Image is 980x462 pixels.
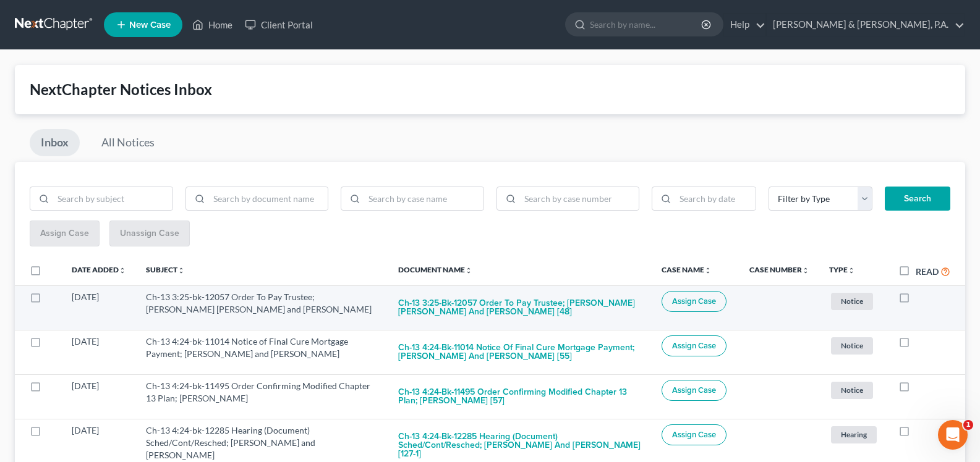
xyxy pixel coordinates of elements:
td: [DATE] [62,285,136,330]
a: Notice [829,335,879,356]
a: Inbox [30,129,80,156]
button: Ch-13 4:24-bk-11014 Notice of Final Cure Mortgage Payment; [PERSON_NAME] and [PERSON_NAME] [55] [398,335,642,369]
a: Typeunfold_more [829,265,855,274]
input: Search by document name [209,187,328,211]
input: Search by case number [520,187,639,211]
td: [DATE] [62,374,136,419]
button: Search [885,187,950,211]
a: Document Nameunfold_more [398,265,472,274]
i: unfold_more [119,267,126,274]
a: Date Addedunfold_more [72,265,126,274]
label: Read [916,265,939,278]
a: Home [186,14,239,36]
a: [PERSON_NAME] & [PERSON_NAME], P.A. [767,14,965,36]
button: Assign Case [662,380,726,401]
span: Assign Case [672,296,716,306]
td: [DATE] [62,330,136,374]
input: Search by subject [53,187,173,211]
span: Assign Case [672,341,716,351]
i: unfold_more [465,267,472,274]
a: Client Portal [239,14,319,36]
a: Hearing [829,424,879,445]
a: Case Nameunfold_more [662,265,712,274]
button: Assign Case [662,335,726,356]
span: Notice [831,337,873,354]
a: Case Numberunfold_more [749,265,809,274]
button: Assign Case [662,291,726,312]
input: Search by name... [590,13,703,36]
input: Search by date [675,187,756,211]
span: 1 [963,420,973,430]
td: Ch-13 3:25-bk-12057 Order To Pay Trustee; [PERSON_NAME] [PERSON_NAME] and [PERSON_NAME] [136,285,388,330]
td: Ch-13 4:24-bk-11014 Notice of Final Cure Mortgage Payment; [PERSON_NAME] and [PERSON_NAME] [136,330,388,374]
td: Ch-13 4:24-bk-11495 Order Confirming Modified Chapter 13 Plan; [PERSON_NAME] [136,374,388,419]
span: Assign Case [672,430,716,440]
i: unfold_more [704,267,712,274]
span: New Case [129,20,171,30]
a: Notice [829,380,879,400]
a: Subjectunfold_more [146,265,185,274]
i: unfold_more [802,267,809,274]
i: unfold_more [177,267,185,274]
button: Ch-13 4:24-bk-11495 Order Confirming Modified Chapter 13 Plan; [PERSON_NAME] [57] [398,380,642,413]
a: Notice [829,291,879,311]
span: Assign Case [672,385,716,395]
button: Ch-13 3:25-bk-12057 Order To Pay Trustee; [PERSON_NAME] [PERSON_NAME] and [PERSON_NAME] [48] [398,291,642,324]
span: Notice [831,293,873,309]
button: Assign Case [662,424,726,445]
span: Notice [831,382,873,398]
input: Search by case name [364,187,484,211]
a: All Notices [90,129,166,156]
span: Hearing [831,426,877,443]
iframe: Intercom live chat [938,420,968,450]
i: unfold_more [848,267,855,274]
div: NextChapter Notices Inbox [30,80,950,99]
a: Help [724,14,765,36]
